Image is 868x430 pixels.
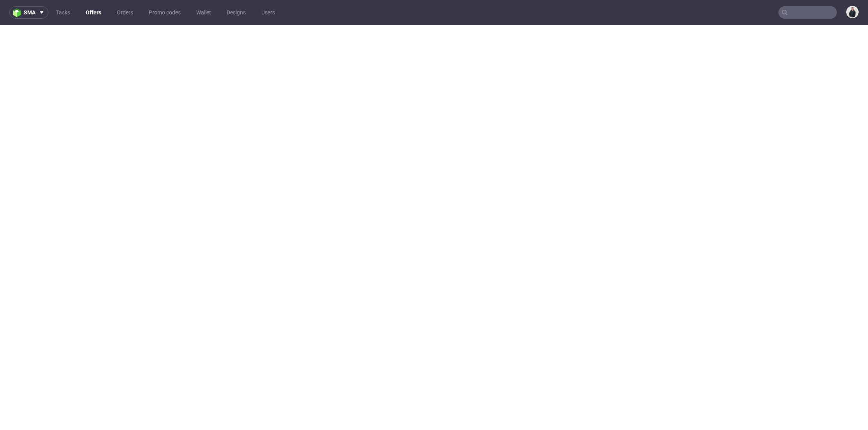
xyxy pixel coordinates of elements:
img: Adrian Margula [847,7,858,17]
img: logo [13,8,24,17]
button: sma [9,6,48,19]
a: Offers [81,6,106,19]
a: Orders [112,6,138,19]
a: Wallet [192,6,216,19]
span: sma [24,10,35,15]
a: Designs [222,6,250,19]
a: Promo codes [144,6,185,19]
a: Users [257,6,280,19]
a: Tasks [51,6,75,19]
